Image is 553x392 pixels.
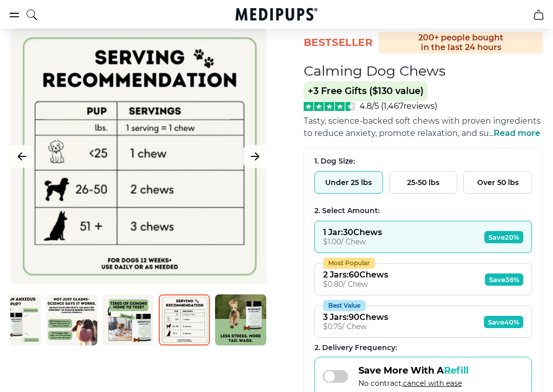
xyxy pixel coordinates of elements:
span: No contract, [358,379,469,388]
div: 2 Jars : 60 Chews [323,270,388,280]
h1: Calming Dog Chews [304,62,445,79]
img: Calming Dog Chews | Natural Dog Supplements [159,294,210,345]
span: Save 40% [484,316,523,328]
img: Calming Dog Chews | Natural Dog Supplements [102,294,154,345]
button: Over 50 lbs [463,171,532,194]
div: $ 0.80 / Chew [323,280,388,289]
span: Save More With A [358,365,469,376]
span: Refill [444,365,469,376]
div: 3 Jars : 90 Chews [323,312,388,322]
span: +3 Free Gifts ($130 value) [304,81,428,101]
button: Next Image [243,145,266,168]
span: Read more [494,128,540,138]
img: Calming Dog Chews | Natural Dog Supplements [46,294,97,345]
span: BestSeller [304,36,373,50]
span: cancel with ease [403,379,462,388]
div: Best Value [323,300,366,311]
button: burger-menu [8,9,20,21]
span: 4.8/5 ( 1,467 reviews) [359,101,437,111]
button: Most Popular2 Jars:60Chews$0.80/ ChewSave36% [314,263,532,295]
button: Previous Image [10,145,33,168]
button: 1 Jar:30Chews$1.00/ ChewSave20% [314,221,532,253]
div: 1 Jar : 30 Chews [323,227,382,237]
div: 200+ people bought in the last 24 hours [379,32,543,54]
span: Save 36% [485,273,523,286]
div: 2. Select Amount: [314,206,532,216]
img: Calming Dog Chews | Natural Dog Supplements [215,294,266,345]
span: 2 . Delivery Frequency: [314,343,397,352]
div: 1. Dog Size: [314,156,532,166]
span: to reduce anxiety, promote relaxation, and su [304,128,489,138]
div: $ 1.00 / Chew [323,237,382,246]
button: Under 25 lbs [314,171,383,194]
div: Most Popular [323,258,375,269]
span: Tasty, science-backed soft chews with proven ingredients [304,116,541,126]
a: Medipups [236,7,317,24]
button: 25-50 lbs [389,171,458,194]
button: search [26,2,38,28]
span: ... [489,128,540,138]
button: Best Value3 Jars:90Chews$0.75/ ChewSave40% [314,306,532,338]
span: Save 20% [484,231,523,243]
div: $ 0.75 / Chew [323,322,388,331]
img: Stars - 4.8 [304,102,355,111]
button: cart [526,3,551,27]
